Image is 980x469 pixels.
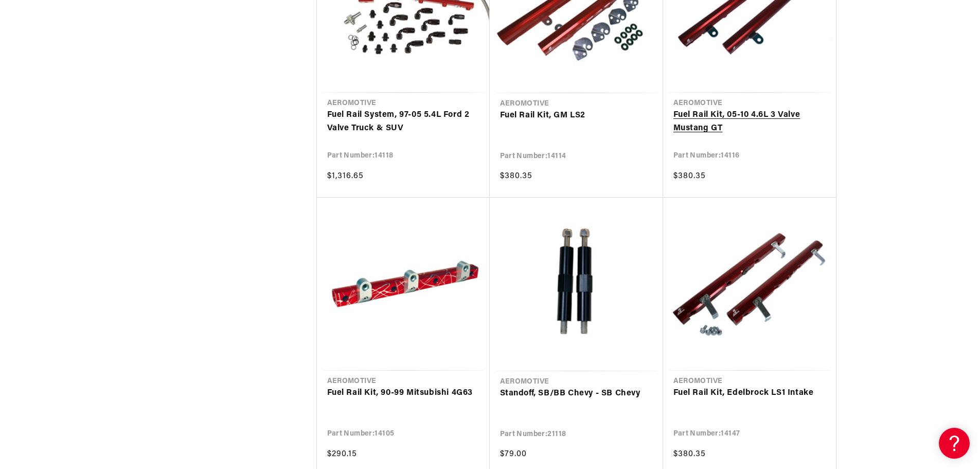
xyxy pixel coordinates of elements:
a: Fuel Rail Kit, GM LS2 [500,109,653,123]
a: Standoff, SB/BB Chevy - SB Chevy [500,387,653,401]
a: Fuel Rail Kit, 90-99 Mitsubishi 4G63 [327,387,479,400]
a: Fuel Rail System, 97-05 5.4L Ford 2 Valve Truck & SUV [327,109,479,135]
a: Fuel Rail Kit, 05-10 4.6L 3 Valve Mustang GT [673,109,826,135]
a: Fuel Rail Kit, Edelbrock LS1 Intake [673,387,826,400]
